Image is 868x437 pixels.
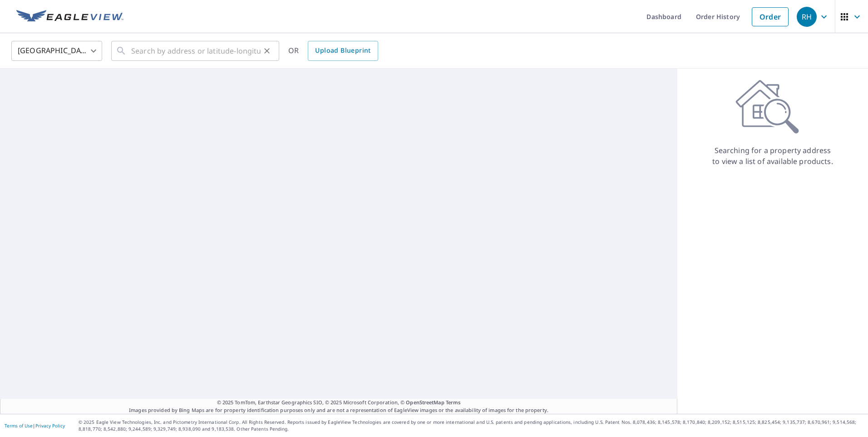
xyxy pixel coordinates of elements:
[308,41,378,61] a: Upload Blueprint
[217,399,461,407] span: © 2025 TomTom, Earthstar Geographics SIO, © 2025 Microsoft Corporation, ©
[797,7,817,27] div: RH
[752,7,789,26] a: Order
[315,45,370,56] span: Upload Blueprint
[712,145,833,167] p: Searching for a property address to view a list of available products.
[5,423,65,428] p: |
[5,422,33,429] a: Terms of Use
[79,419,863,432] p: © 2025 Eagle View Technologies, Inc. and Pictometry International Corp. All Rights Reserved. Repo...
[261,45,273,57] button: Clear
[11,38,102,64] div: [GEOGRAPHIC_DATA]
[406,399,444,406] a: OpenStreetMap
[131,38,261,64] input: Search by address or latitude-longitude
[35,422,65,429] a: Privacy Policy
[446,399,461,406] a: Terms
[288,41,378,61] div: OR
[16,10,123,24] img: EV Logo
